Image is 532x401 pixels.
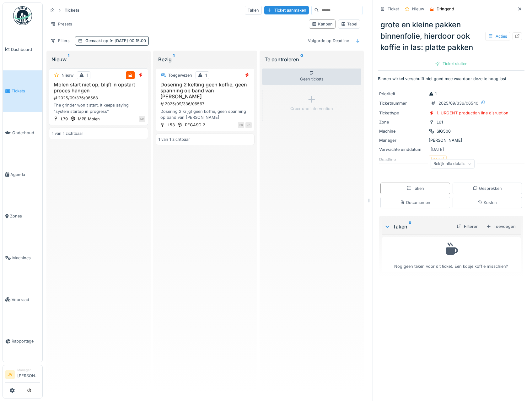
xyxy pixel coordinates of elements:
div: Zone [379,119,426,125]
span: Tickets [12,88,40,94]
span: [DATE] 00:15:00 [108,38,146,43]
sup: 0 [300,56,303,63]
div: The grinder won't start. It keeps saying "system startup in progress" [52,102,145,114]
li: JV [5,370,15,379]
div: Manager [17,368,40,372]
div: ED [238,122,244,128]
li: [PERSON_NAME] [17,368,40,381]
div: Tickettype [379,110,426,116]
div: Nieuw [62,72,73,78]
div: Nieuw [412,6,424,12]
div: grote en kleine pakken binnenfolie, hierdoor ook koffie in las: platte pakken [378,17,524,56]
div: L61 [437,119,443,125]
span: Agenda [10,172,40,178]
div: 1 [205,72,207,78]
div: Manager [379,137,426,143]
div: [PERSON_NAME] [379,137,523,143]
strong: Tickets [62,7,82,13]
div: Gesprekken [473,185,502,191]
a: Tickets [3,70,42,112]
div: Filteren [454,222,481,231]
span: Rapportage [12,338,40,344]
div: Geen tickets [262,69,361,85]
div: 1 [87,72,88,78]
div: Toevoegen [484,222,518,231]
div: 1 van 1 zichtbaar [52,130,83,136]
h3: Dosering 2 ketting geen koffie, geen spanning op band van [PERSON_NAME] [159,82,252,100]
img: Badge_color-CXgf-gQk.svg [13,6,32,25]
a: JV Manager[PERSON_NAME] [5,368,40,383]
a: Machines [3,237,42,279]
div: Kanban [312,21,333,27]
span: Dashboard [11,47,40,52]
div: Machine [379,128,426,134]
div: 1 van 1 zichtbaar [159,136,190,142]
div: Ticket [388,6,399,12]
div: MP [139,116,145,122]
div: Acties [485,32,510,41]
div: Nieuw [51,56,146,63]
a: Agenda [3,154,42,195]
div: L79 [61,116,68,122]
div: 1. URGENT production line disruption [437,110,508,116]
div: Volgorde op Deadline [305,36,352,45]
div: Toegewezen [168,72,192,78]
div: Kosten [477,200,497,206]
div: Te controleren [265,56,359,63]
div: Taken [245,6,262,15]
div: 2025/09/336/06540 [438,100,478,106]
a: Rapportage [3,321,42,362]
div: Dringend [437,6,454,12]
div: PEGASO 2 [185,122,205,128]
sup: 1 [173,56,175,63]
div: Presets [48,19,75,29]
div: Créer une intervention [290,106,333,112]
div: Filters [48,36,73,45]
span: Voorraad [12,297,40,303]
div: Ticket sluiten [433,59,470,68]
div: Verwachte einddatum [379,146,426,152]
div: 1 [429,91,437,97]
div: [DATE] [431,146,444,152]
span: Zones [10,213,40,219]
div: Nog geen taken voor dit ticket. Een kopje koffie misschien? [386,240,517,269]
sup: 0 [409,223,411,230]
div: Ticketnummer [379,100,426,106]
div: Prioriteit [379,91,426,97]
div: 2025/09/336/06568 [53,95,145,101]
span: Onderhoud [12,130,40,136]
div: Gemaakt op [85,38,146,44]
div: Documenten [400,200,430,206]
div: SIG500 [437,128,451,134]
div: Ticket aanmaken [264,6,309,14]
div: L53 [168,122,175,128]
div: Taken [406,185,424,191]
div: 2025/09/336/06567 [160,101,252,107]
p: Binnen wikkel verschuift niet goed mee waardoor deze te hoog last [378,76,524,82]
a: Zones [3,195,42,237]
a: Onderhoud [3,112,42,154]
div: JD [245,122,252,128]
div: MPE Molen [78,116,100,122]
span: Machines [12,255,40,261]
div: Tabel [341,21,357,27]
div: Bekijk alle details [431,159,475,168]
a: Voorraad [3,279,42,321]
a: Dashboard [3,29,42,70]
h3: Molen start niet op, blijft in opstart proces hangen [52,82,145,94]
div: Bezig [158,56,252,63]
sup: 1 [68,56,69,63]
div: Taken [384,223,451,230]
div: Dosering 2 krijgt geen koffie, geen spanning op band van [PERSON_NAME] [159,108,252,120]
